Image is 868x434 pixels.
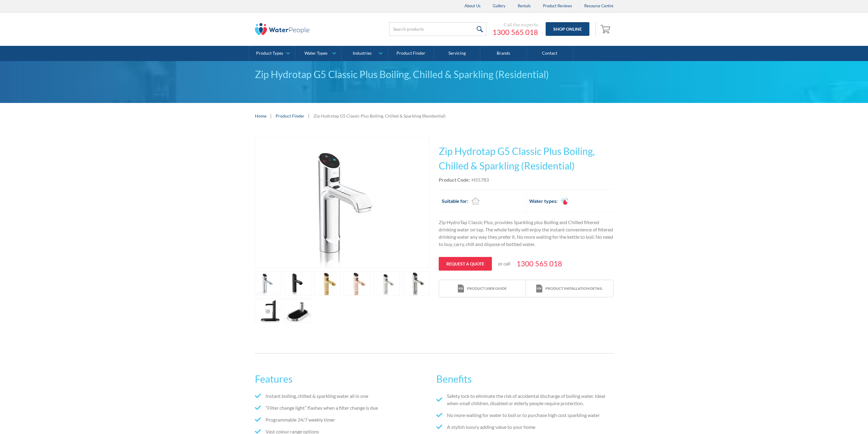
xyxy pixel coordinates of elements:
a: Product Finder [276,113,304,119]
div: Call the experts [492,22,538,28]
li: “Filter change light” flashes when a filter change is due [255,404,432,412]
li: Instant boiling, chilled & sparkling water all in one [255,392,432,400]
a: Servicing [434,46,480,61]
h2: Water types: [529,197,558,205]
div: Product user guide [467,286,507,291]
a: open lightbox [403,271,430,296]
div: Zip Hydrotap G5 Classic Plus Boiling, Chilled & Sparkling (Residential) [255,67,613,82]
p: Zip HydroTap Classic Plus, provides Sparkling plus Boiling and Chilled filtered drinking water on... [439,219,613,248]
li: Safety lock to eliminate the risk of accidental discharge of boiling water. Ideal when small chil... [436,392,613,407]
p: or call [498,260,510,267]
a: open lightbox [314,271,341,296]
a: Home [255,113,266,119]
li: No more waiting for water to boil or to purchase high cost sparkling water [436,412,613,419]
img: print icon [536,285,542,293]
strong: Product Code: [439,177,470,183]
a: open lightbox [373,271,400,296]
h2: Features [255,372,432,386]
a: open lightbox [344,271,370,296]
div: Product Types [256,51,283,56]
a: open lightbox [255,299,282,323]
div: Zip Hydrotap G5 Classic Plus Boiling, Chilled & Sparkling (Residential) [314,113,445,119]
input: Search products [389,22,486,36]
li: Programmable 24/7 weekly timer [255,416,432,423]
a: print iconProduct user guide [439,280,526,297]
a: open lightbox [255,271,282,296]
img: Zip Hydrotap G5 Classic Plus Boiling, Chilled & Sparkling (Residential) [269,138,416,268]
h2: Benefits [436,372,613,386]
a: Shop Online [546,22,589,36]
div: | [269,112,273,119]
a: Contact [527,46,573,61]
a: Water Types [295,46,341,61]
a: open lightbox [255,138,430,268]
div: Product installation detail [545,286,602,291]
a: open lightbox [284,299,311,323]
a: Industries [341,46,387,61]
a: Open empty cart [599,22,613,36]
div: | [307,112,310,119]
a: Brands [480,46,527,61]
a: open lightbox [284,271,311,296]
a: 1300 565 018 [492,28,538,37]
img: print icon [458,285,464,293]
div: H55783 [472,176,489,183]
a: print iconProduct installation detail [526,280,613,297]
a: 1300 565 018 [516,258,562,269]
img: shopping cart [600,24,612,34]
h2: Suitable for: [442,197,468,205]
img: The Water People [255,23,310,35]
h1: Zip Hydrotap G5 Classic Plus Boiling, Chilled & Sparkling (Residential) [439,144,613,173]
a: Request a quote [439,257,492,271]
div: Industries [353,51,372,56]
li: A stylish luxury adding value to your home [436,423,613,431]
a: Product Types [249,46,295,61]
div: Water Types [304,51,328,56]
a: Product Finder [388,46,434,61]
